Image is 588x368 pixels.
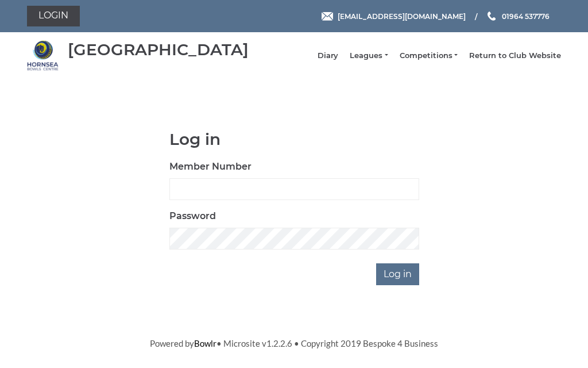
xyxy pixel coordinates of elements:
[338,11,466,20] span: [EMAIL_ADDRESS][DOMAIN_NAME]
[376,263,419,285] input: Log in
[27,40,59,71] img: Hornsea Bowls Centre
[488,11,496,21] img: Phone us
[27,6,80,26] a: Login
[169,209,216,223] label: Password
[169,160,252,174] label: Member Number
[194,338,216,348] a: Bowlr
[486,11,550,22] a: Phone us 01964 537776
[150,338,438,348] span: Powered by • Microsite v1.2.2.6 • Copyright 2019 Bespoke 4 Business
[318,51,338,61] a: Diary
[322,11,466,22] a: Email [EMAIL_ADDRESS][DOMAIN_NAME]
[68,41,249,59] div: [GEOGRAPHIC_DATA]
[400,51,458,61] a: Competitions
[469,51,561,61] a: Return to Club Website
[502,11,550,20] span: 01964 537776
[322,12,333,21] img: Email
[350,51,388,61] a: Leagues
[169,131,419,148] h1: Log in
